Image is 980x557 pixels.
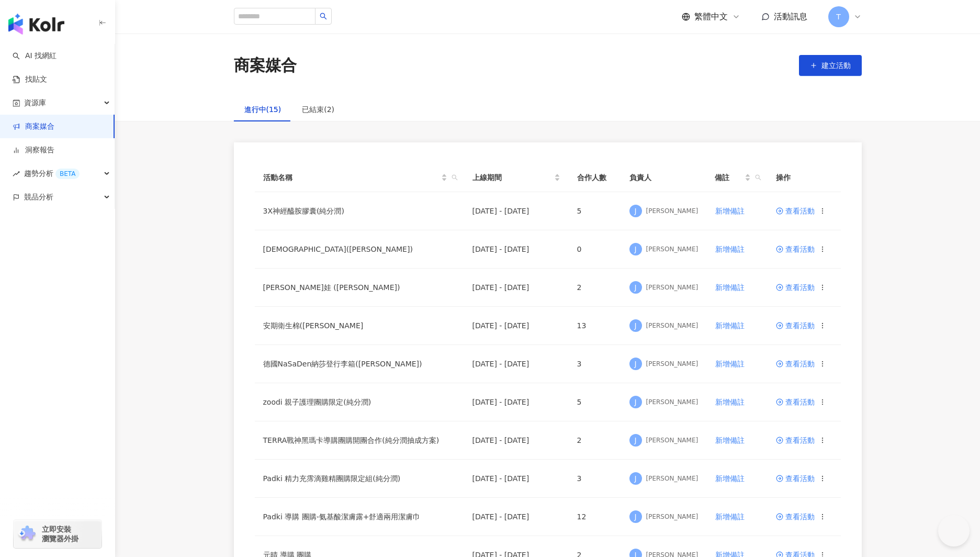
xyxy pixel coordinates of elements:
[255,269,464,307] td: [PERSON_NAME]娃 ([PERSON_NAME])
[452,174,458,181] span: search
[776,284,815,291] a: 查看活動
[715,506,745,527] button: 新增備註
[569,163,621,192] th: 合作人數
[13,121,54,132] a: 商案媒合
[634,473,636,484] span: J
[715,200,745,221] button: 新增備註
[715,245,745,253] span: 新增備註
[646,513,699,521] div: [PERSON_NAME]
[472,172,552,183] span: 上線期間
[776,475,815,482] a: 查看活動
[715,513,745,521] span: 新增備註
[244,104,281,115] div: 進行中(15)
[634,396,636,408] span: J
[464,269,569,307] td: [DATE] - [DATE]
[821,61,851,70] span: 建立活動
[13,170,20,177] span: rise
[255,230,464,269] td: [DEMOGRAPHIC_DATA]([PERSON_NAME])
[569,498,621,536] td: 12
[255,163,464,192] th: 活動名稱
[776,207,815,215] a: 查看活動
[715,430,745,451] button: 新增備註
[938,515,970,547] iframe: Help Scout Beacon - Open
[255,383,464,421] td: zoodi 親子護理團購限定(純分潤)
[464,230,569,269] td: [DATE] - [DATE]
[715,283,745,292] span: 新增備註
[8,14,64,35] img: logo
[17,526,37,542] img: chrome extension
[753,170,763,185] span: search
[234,54,297,76] div: 商案媒合
[13,51,57,61] a: searchAI 找網紅
[55,169,80,179] div: BETA
[464,192,569,230] td: [DATE] - [DATE]
[836,11,841,23] span: T
[24,91,46,115] span: 資源庫
[776,246,815,253] a: 查看活動
[634,243,636,255] span: J
[255,421,464,460] td: TERRA戰神黑瑪卡導購團購開團合作(純分潤抽成方案)
[449,170,460,185] span: search
[634,511,636,522] span: J
[634,282,636,293] span: J
[776,437,815,444] a: 查看活動
[646,245,699,254] div: [PERSON_NAME]
[715,353,745,374] button: 新增備註
[464,345,569,383] td: [DATE] - [DATE]
[255,460,464,498] td: Padki 精力充霈滴雞精團購限定組(純分潤)
[634,435,636,446] span: J
[569,345,621,383] td: 3
[569,230,621,269] td: 0
[320,13,327,20] span: search
[569,307,621,345] td: 13
[255,498,464,536] td: Padki 導購 團購-氨基酸潔膚露+舒適兩用潔膚巾
[799,55,862,76] button: 建立活動
[255,192,464,230] td: 3X神經醯胺膠囊(純分潤)
[464,307,569,345] td: [DATE] - [DATE]
[464,498,569,536] td: [DATE] - [DATE]
[706,163,767,192] th: 備註
[715,239,745,260] button: 新增備註
[263,172,439,183] span: 活動名稱
[24,162,80,185] span: 趨勢分析
[715,474,745,483] span: 新增備註
[255,307,464,345] td: 安期衛生棉([PERSON_NAME]
[715,315,745,336] button: 新增備註
[464,163,569,192] th: 上線期間
[634,320,636,331] span: J
[715,207,745,215] span: 新增備註
[569,460,621,498] td: 3
[569,269,621,307] td: 2
[715,360,745,368] span: 新增備註
[621,163,707,192] th: 負責人
[646,436,699,445] div: [PERSON_NAME]
[255,345,464,383] td: 德國NaSaDen納莎登行李箱([PERSON_NAME])
[464,460,569,498] td: [DATE] - [DATE]
[715,398,745,406] span: 新增備註
[646,474,699,483] div: [PERSON_NAME]
[715,468,745,489] button: 新增備註
[694,11,728,23] span: 繁體中文
[776,360,815,367] a: 查看活動
[776,398,815,406] a: 查看活動
[13,145,54,155] a: 洞察報告
[634,358,636,370] span: J
[569,192,621,230] td: 5
[715,321,745,330] span: 新增備註
[776,513,815,520] span: 查看活動
[646,360,699,369] div: [PERSON_NAME]
[646,321,699,330] div: [PERSON_NAME]
[13,74,47,85] a: 找貼文
[634,205,636,217] span: J
[755,174,761,181] span: search
[776,322,815,329] span: 查看活動
[768,163,841,192] th: 操作
[715,392,745,413] button: 新增備註
[569,421,621,460] td: 2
